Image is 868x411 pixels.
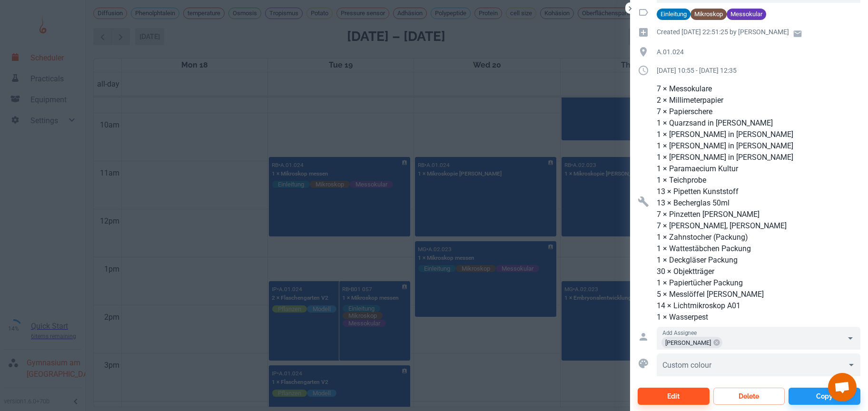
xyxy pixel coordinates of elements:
p: 1 × [PERSON_NAME] in [PERSON_NAME] [657,140,860,152]
div: [PERSON_NAME] [661,337,722,348]
svg: Custom colour [638,358,649,369]
p: 1 × Papiertücher Packung [657,277,860,289]
p: A.01.024 [657,47,860,57]
p: 30 × Objektträger [657,266,860,277]
p: 5 × Messlöffel [PERSON_NAME] [657,289,860,300]
p: 1 × Paramaecium Kultur [657,163,860,175]
svg: Duration [638,65,649,76]
p: 13 × Pipetten Kunststoff [657,186,860,197]
p: 1 × Quarzsand in [PERSON_NAME] [657,117,860,129]
p: Created [DATE] 22:51:25 by [PERSON_NAME] [657,27,789,37]
p: 1 × Teichprobe [657,175,860,186]
svg: Assigned to [638,331,649,342]
p: 1 × Wasserpest [657,312,860,323]
button: Edit [638,388,710,405]
button: Copy [789,388,860,405]
button: Open [844,332,857,345]
svg: Activity tags [638,7,649,18]
svg: Location [638,46,649,58]
p: 1 × [PERSON_NAME] in [PERSON_NAME] [657,152,860,163]
svg: Resources [638,196,649,207]
label: Add Assignee [662,329,697,337]
p: [DATE] 10:55 - [DATE] 12:35 [657,65,860,76]
p: 1 × [PERSON_NAME] in [PERSON_NAME] [657,129,860,140]
p: 14 × Lichtmikroskop A01 [657,300,860,312]
p: 2 × Millimeterpapier [657,95,860,106]
p: 1 × Wattestäbchen Packung [657,243,860,254]
a: Chat öffnen [828,373,857,401]
svg: Creation time [638,27,649,38]
span: [PERSON_NAME] [661,337,715,348]
p: 13 × Becherglas 50ml [657,197,860,209]
p: 7 × [PERSON_NAME], [PERSON_NAME] [657,220,860,232]
p: 7 × Messokulare [657,83,860,95]
p: 1 × Deckgläser Packung [657,254,860,266]
p: 7 × Papierschere [657,106,860,117]
span: Einleitung [657,10,690,19]
a: Email user [789,25,806,42]
button: Close [625,4,635,13]
button: Delete [713,388,785,405]
div: ​ [657,353,860,376]
span: Mikroskop [690,10,727,19]
p: 7 × Pinzetten [PERSON_NAME] [657,209,860,220]
span: Messokular [727,10,766,19]
p: 1 × Zahnstocher (Packung) [657,232,860,243]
